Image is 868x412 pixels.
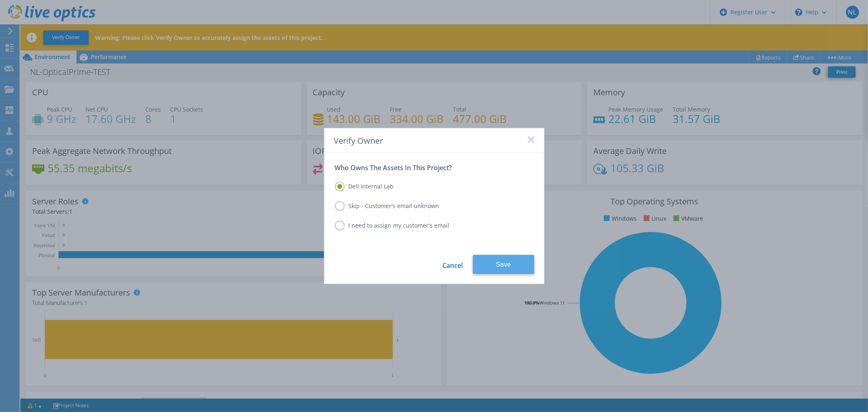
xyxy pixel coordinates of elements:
[335,221,450,230] label: I need to assign my customer's email
[473,255,534,274] button: Save
[335,201,439,211] label: Skip - Customer's email unknown
[334,135,383,146] span: Verify Owner
[335,182,394,191] label: Dell Internal Lab
[335,164,533,172] p: Who Owns The Assets In This Project?
[443,255,463,274] a: Cancel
